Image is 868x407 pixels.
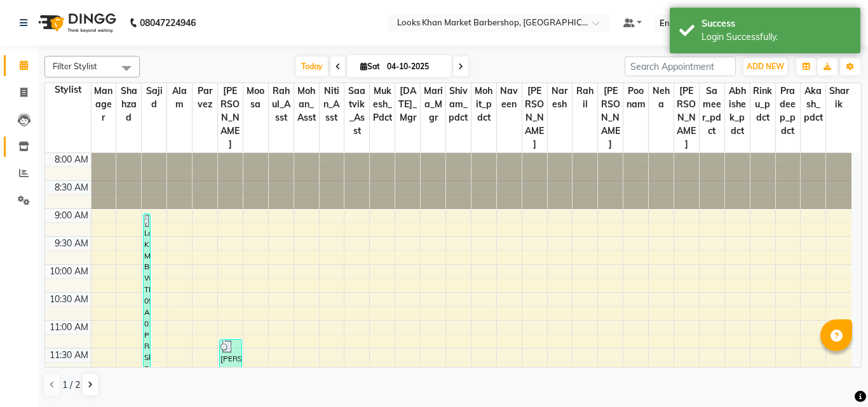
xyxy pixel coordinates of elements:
[92,83,116,126] span: Manager
[32,5,119,41] img: logo
[294,83,319,126] span: Mohan_Asst
[801,83,825,126] span: Akash_pdct
[52,209,91,222] div: 9:00 AM
[446,83,471,126] span: Shivam_pdct
[47,321,91,334] div: 11:00 AM
[598,83,623,152] span: [PERSON_NAME]
[357,62,383,71] span: Sat
[725,83,750,139] span: Abhishek_pdct
[45,83,91,97] div: Stylist
[320,83,344,126] span: Nitin_Asst
[421,83,445,126] span: Maria_Mgr
[747,62,784,71] span: ADD NEW
[826,83,851,112] span: Sharik
[383,57,447,76] input: 2025-10-04
[220,340,241,394] div: [PERSON_NAME] mr, TK01, 11:20 AM-12:20 PM, [PERSON_NAME] Trimming,Head Massage(M)
[116,83,141,126] span: Shahzad
[193,83,217,112] span: Parvez
[497,83,522,112] span: Naveen
[52,237,91,250] div: 9:30 AM
[700,83,724,139] span: Sameer_pdct
[52,181,91,194] div: 8:30 AM
[625,57,736,76] input: Search Appointment
[370,83,395,126] span: Mukesh_Pdct
[776,83,801,139] span: Pradeep_pdct
[702,17,851,30] div: Success
[395,83,420,126] span: [DATE]_Mgr
[471,83,496,126] span: Mohit_pdct
[142,83,166,112] span: Sajid
[243,83,268,112] span: Moosa
[296,57,328,76] span: Today
[52,153,91,166] div: 8:00 AM
[573,83,597,112] span: Rahil
[743,58,787,76] button: ADD NEW
[269,83,294,126] span: Rahul_Asst
[218,83,243,152] span: [PERSON_NAME]
[548,83,573,112] span: Naresh
[623,83,648,112] span: Poonam
[344,83,369,139] span: Saatvik_Asst
[47,265,91,278] div: 10:00 AM
[47,293,91,306] div: 10:30 AM
[62,378,80,392] span: 1 / 2
[674,83,699,152] span: [PERSON_NAME]
[702,30,851,44] div: Login Successfully.
[140,5,196,41] b: 08047224946
[522,83,547,152] span: [PERSON_NAME]
[750,83,775,126] span: Rinku_pdct
[649,83,674,112] span: Neha
[167,83,192,112] span: Alam
[53,61,97,71] span: Filter Stylist
[47,349,91,362] div: 11:30 AM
